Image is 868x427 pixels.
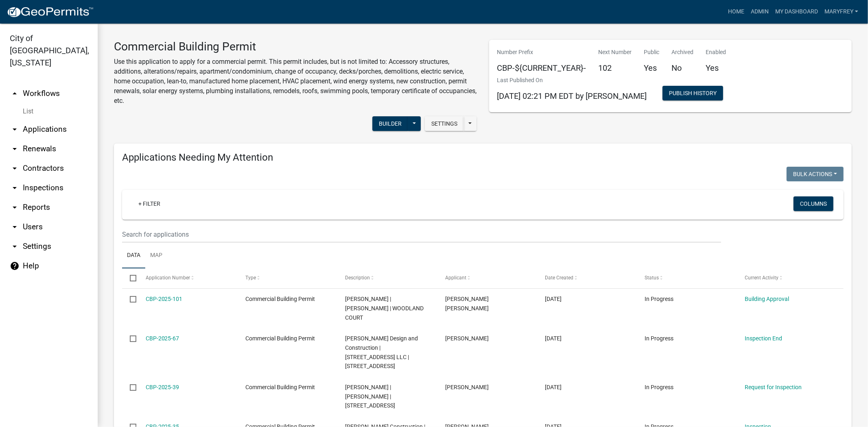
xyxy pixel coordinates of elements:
[445,275,466,281] span: Applicant
[10,124,20,134] i: arrow_drop_down
[445,296,489,312] span: Greg Lee Hammond
[122,268,138,288] datatable-header-cell: Select
[132,196,167,211] a: + Filter
[599,63,632,73] h5: 102
[10,203,20,212] i: arrow_drop_down
[372,116,408,131] button: Builder
[145,243,167,269] a: Map
[745,275,778,281] span: Current Activity
[662,91,723,97] wm-modal-confirm: Workflow Publish History
[497,76,647,85] p: Last Published On
[138,268,237,288] datatable-header-cell: Application Number
[122,243,145,269] a: Data
[146,275,190,281] span: Application Number
[245,335,315,342] span: Commercial Building Permit
[748,4,772,20] a: Admin
[545,384,562,390] span: 04/01/2025
[645,335,673,342] span: In Progress
[662,86,723,100] button: Publish History
[537,268,637,288] datatable-header-cell: Date Created
[437,268,537,288] datatable-header-cell: Applicant
[497,63,586,73] h5: CBP-${CURRENT_YEAR}-
[672,63,694,73] h5: No
[10,163,20,173] i: arrow_drop_down
[772,4,821,20] a: My Dashboard
[345,275,370,281] span: Description
[445,335,489,342] span: Aaron Stumler
[644,63,660,73] h5: Yes
[745,384,802,390] a: Request for Inspection
[122,226,721,243] input: Search for applications
[545,296,562,302] span: 09/24/2025
[745,335,782,342] a: Inspection End
[146,296,183,302] a: CBP-2025-101
[238,268,337,288] datatable-header-cell: Type
[497,48,586,57] p: Number Prefix
[787,167,844,181] button: Bulk Actions
[425,116,464,131] button: Settings
[10,89,20,98] i: arrow_drop_up
[706,48,726,57] p: Enabled
[599,48,632,57] p: Next Number
[10,261,20,271] i: help
[337,268,437,288] datatable-header-cell: Description
[737,268,837,288] datatable-header-cell: Current Activity
[644,48,660,57] p: Public
[645,296,673,302] span: In Progress
[645,384,673,390] span: In Progress
[245,384,315,390] span: Commercial Building Permit
[10,144,20,154] i: arrow_drop_down
[10,242,20,251] i: arrow_drop_down
[114,57,477,106] p: Use this application to apply for a commercial permit. This permit includes, but is not limited t...
[345,384,395,409] span: Dave Richard | Richard David G | 3429 EAST 10TH STREET
[497,91,647,101] span: [DATE] 02:21 PM EDT by [PERSON_NAME]
[10,183,20,193] i: arrow_drop_down
[122,152,844,163] h4: Applications Needing My Attention
[637,268,737,288] datatable-header-cell: Status
[821,4,861,20] a: MaryFrey
[245,275,256,281] span: Type
[146,335,179,342] a: CBP-2025-67
[672,48,694,57] p: Archived
[10,222,20,232] i: arrow_drop_down
[645,275,659,281] span: Status
[545,335,562,342] span: 05/09/2025
[745,296,789,302] a: Building Approval
[146,384,179,390] a: CBP-2025-39
[345,296,424,321] span: greg Hammond | Hammond Greg | WOODLAND COURT
[725,4,748,20] a: Home
[445,384,489,390] span: Mary Frey
[706,63,726,73] h5: Yes
[245,296,315,302] span: Commercial Building Permit
[345,335,418,369] span: Stumler Design and Construction | 319 Spring Street LLC | 319 SPRING STREET
[794,196,833,211] button: Columns
[545,275,573,281] span: Date Created
[114,40,477,54] h3: Commercial Building Permit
